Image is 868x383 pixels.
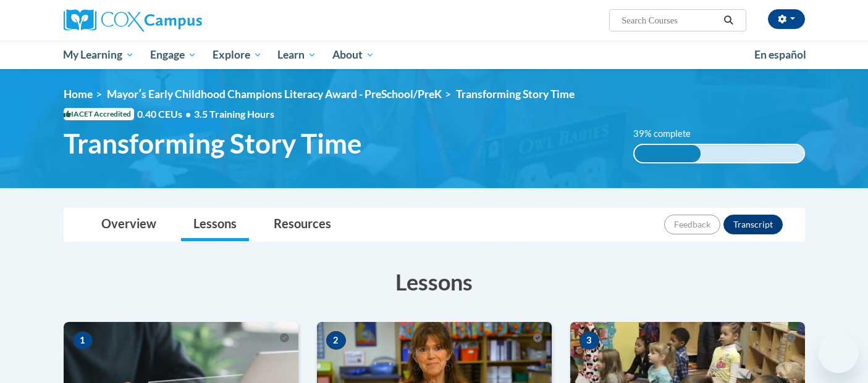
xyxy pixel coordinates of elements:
span: Transforming Story Time [456,88,575,101]
div: Main menu [45,41,824,69]
i:  [723,16,734,25]
img: Cox Campus [64,9,202,31]
a: Explore [204,41,270,69]
span: 0.40 CEUs [137,107,194,121]
span: 3.5 Training Hours [194,108,274,120]
h3: Lessons [64,266,805,297]
iframe: Button to launch messaging window [819,334,858,373]
span: Engage [150,47,196,62]
span: • [185,108,191,120]
a: Mayorʹs Early Childhood Champions Literacy Award - PreSchool/PreK [107,88,442,101]
span: En español [754,48,806,61]
a: Resources [261,208,343,241]
span: 2 [326,331,346,350]
button: Search [719,13,738,28]
button: Feedback [664,215,720,234]
span: 1 [73,331,93,350]
a: About [324,41,382,69]
div: 39% complete [634,145,701,162]
a: Overview [89,208,169,241]
a: Lessons [181,208,249,241]
label: 39% complete [633,127,704,141]
button: Transcript [723,215,783,234]
span: Transforming Story Time [64,127,362,160]
span: IACET Accredited [64,108,134,120]
a: En español [746,42,814,68]
span: Learn [277,47,316,62]
span: 3 [579,331,599,350]
span: Explore [213,47,262,62]
a: Engage [142,41,204,69]
button: Account Settings [768,9,805,29]
span: My Learning [63,47,134,62]
a: My Learning [56,41,143,69]
span: About [332,47,374,62]
a: Learn [269,41,324,69]
a: Home [64,88,93,101]
input: Search Courses [620,13,719,28]
a: Cox Campus [64,9,298,31]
